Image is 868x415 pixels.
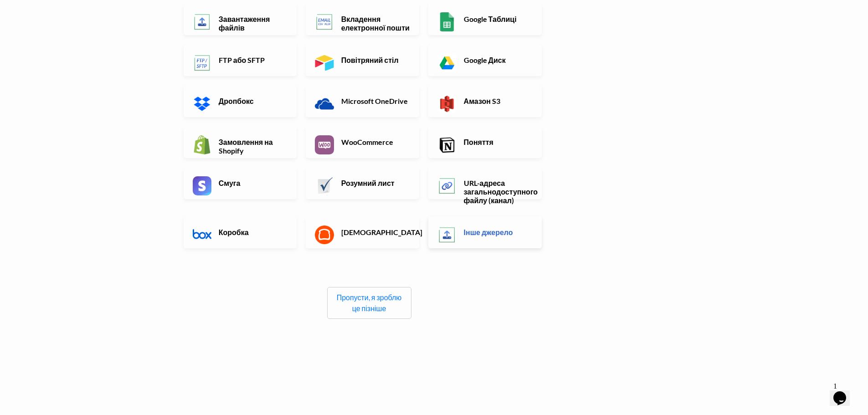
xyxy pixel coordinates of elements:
font: Повітряний стіл [341,56,399,64]
font: Дропбокс [219,97,254,105]
img: Додаток та API Smartsheet [315,176,334,195]
img: Додаток та API для завантаження файлів [193,12,212,31]
a: FTP або SFTP [184,44,297,76]
a: Повітряний стіл [306,44,419,76]
a: Пропусти, я зроблю це пізніше [337,293,402,313]
a: Поняття [428,126,542,158]
a: Google Таблиці [428,3,542,35]
font: Замовлення на Shopify [219,138,273,155]
a: Коробка [184,216,297,248]
a: Амазон S3 [428,85,542,117]
font: Коробка [219,228,249,236]
a: Завантаження файлів [184,3,297,35]
a: WooCommerce [306,126,419,158]
font: Google Диск [464,56,506,64]
a: Дропбокс [184,85,297,117]
img: Додаток і API Google Таблиць [437,12,457,31]
img: Додаток та API Amazon S3 [437,94,457,113]
font: Google Таблиці [464,15,517,23]
a: Microsoft OneDrive [306,85,419,117]
font: Розумний лист [341,179,395,187]
font: [DEMOGRAPHIC_DATA] [341,228,422,236]
font: Поняття [464,138,493,146]
a: URL-адреса загальнодоступного файлу (канал) [428,167,542,199]
img: Новий файл CSV або XLSX електронною поштою, додаток та API [315,12,334,31]
font: Смуга [219,179,241,187]
iframe: віджет чату [830,379,859,406]
font: Завантаження файлів [219,15,270,32]
font: Microsoft OneDrive [341,97,408,105]
img: Додаток та API WooCommerce [315,135,334,154]
img: Додаток та API Airtable [315,53,334,72]
img: FTP або SFTP-додаток та API [193,53,212,72]
img: Додаток та API Box [193,225,212,245]
font: URL-адреса загальнодоступного файлу (канал) [464,179,538,205]
a: [DEMOGRAPHIC_DATA] [306,216,419,248]
img: Додаток та API Stripe [193,176,212,195]
img: Інший вихідний додаток та API [437,225,457,245]
img: Додаток та API Toast [315,225,334,245]
a: Вкладення електронної пошти [306,3,419,35]
img: Додаток та API Shopify [193,135,212,154]
img: Додаток та API Notion [437,135,457,154]
a: Інше джерело [428,216,542,248]
font: WooCommerce [341,138,393,146]
font: Інше джерело [464,228,513,236]
img: Додаток та API URL-адреси публічного файлу [437,176,457,195]
a: Смуга [184,167,297,199]
a: Замовлення на Shopify [184,126,297,158]
img: Додаток та API Dropbox [193,94,212,113]
a: Google Диск [428,44,542,76]
font: FTP або SFTP [219,56,265,64]
img: Додаток та API Google Диска [437,53,457,72]
img: Додаток та API Microsoft OneDrive [315,94,334,113]
font: Амазон S3 [464,97,500,105]
a: Розумний лист [306,167,419,199]
font: Вкладення електронної пошти [341,15,410,32]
